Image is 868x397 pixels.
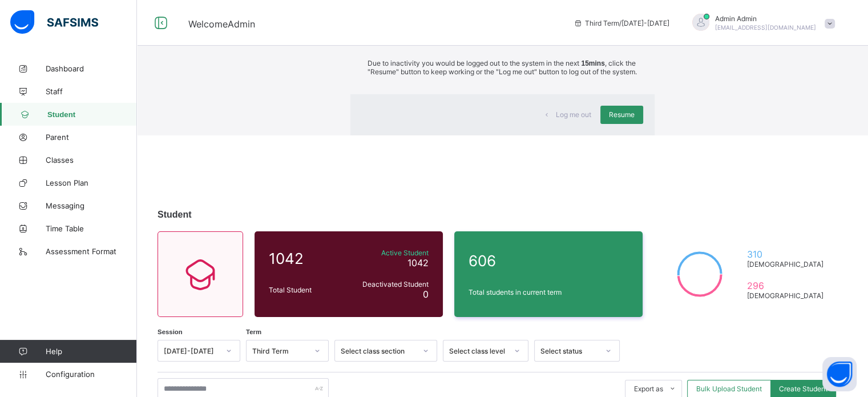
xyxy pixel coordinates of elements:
span: Student [47,110,137,119]
span: Term [246,328,261,335]
span: Session [158,328,183,335]
span: Admin Admin [715,14,816,23]
span: 296 [746,280,828,291]
span: [DEMOGRAPHIC_DATA] [746,291,828,300]
span: Classes [46,155,137,165]
span: Parent [46,133,137,142]
span: Resume [609,110,635,119]
span: Export as [634,384,663,393]
span: Lesson Plan [46,178,137,187]
span: Messaging [46,201,137,210]
span: Dashboard [46,64,137,73]
button: Open asap [822,357,857,391]
span: Help [46,347,136,356]
span: Deactivated Student [348,280,429,288]
span: 1042 [269,250,342,267]
span: Active Student [348,248,429,257]
span: 606 [469,252,628,270]
div: Select class section [341,346,416,355]
span: Assessment Format [46,247,137,256]
div: [DATE]-[DATE] [164,346,219,355]
span: 310 [746,248,828,260]
strong: 15mins [581,59,604,67]
span: Bulk Upload Student [696,384,762,393]
span: [EMAIL_ADDRESS][DOMAIN_NAME] [715,24,816,31]
div: Select class level [449,346,507,355]
span: Configuration [46,370,136,379]
span: Student [158,210,192,219]
div: Total Student [266,283,345,297]
img: safsims [10,10,98,34]
span: session/term information [574,19,669,27]
div: Select status [540,346,599,355]
span: Staff [46,87,137,96]
span: Log me out [556,110,591,119]
span: Create Student [779,384,827,393]
span: 1042 [407,257,429,268]
span: Time Table [46,224,137,233]
p: Due to inactivity you would be logged out to the system in the next , click the "Resume" button t... [368,59,637,76]
span: [DEMOGRAPHIC_DATA] [746,260,828,268]
span: Welcome Admin [188,18,255,30]
div: Third Term [252,346,308,355]
span: Total students in current term [469,288,628,296]
span: 0 [423,288,429,300]
div: AdminAdmin [681,14,841,33]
